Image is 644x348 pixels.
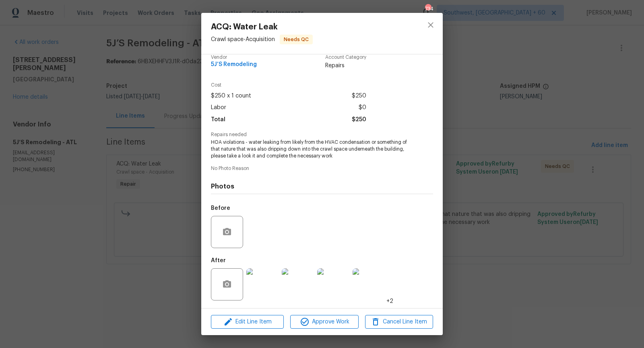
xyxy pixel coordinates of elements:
[211,315,284,329] button: Edit Line Item
[325,55,366,60] span: Account Category
[290,315,358,329] button: Approve Work
[211,166,433,171] span: No Photo Reason
[211,114,225,126] span: Total
[211,258,226,263] h5: After
[213,317,281,327] span: Edit Line Item
[293,317,356,327] span: Approve Work
[211,139,411,159] span: HOA violations - water leaking from likely from the HVAC condensation or something of that nature...
[386,297,393,305] span: +2
[211,83,366,88] span: Cost
[211,102,226,114] span: Labor
[367,317,431,327] span: Cancel Line Item
[211,132,433,137] span: Repairs needed
[352,114,366,126] span: $250
[281,35,312,43] span: Needs QC
[352,90,366,102] span: $250
[211,37,275,42] span: Crawl space - Acquisition
[211,62,257,68] span: 5J’S Remodeling
[211,90,251,102] span: $250 x 1 count
[425,5,431,13] div: 734
[365,315,433,329] button: Cancel Line Item
[211,55,257,60] span: Vendor
[421,15,440,35] button: close
[211,205,230,211] h5: Before
[211,23,313,31] span: ACQ: Water Leak
[325,62,366,70] span: Repairs
[359,102,366,114] span: $0
[211,182,433,191] h4: Photos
